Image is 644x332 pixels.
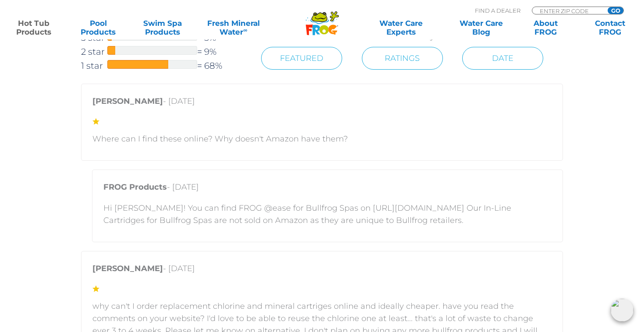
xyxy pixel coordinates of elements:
p: - [DATE] [92,262,552,279]
a: Fresh MineralWater∞ [202,19,265,36]
p: Filter reviews by [242,30,563,42]
a: Ratings [362,47,443,70]
a: Hot TubProducts [9,19,59,36]
p: - [DATE] [92,95,552,112]
a: 1 star= 68% [81,59,242,73]
a: Water CareExperts [361,19,442,36]
p: Find A Dealer [475,7,520,14]
img: openIcon [611,299,633,321]
a: Featured [261,47,342,70]
a: Date [462,47,543,70]
a: Swim SpaProducts [138,19,188,36]
p: Where can I find these online? Why doesn't Amazon have them? [92,133,552,145]
span: 1 star [81,59,107,73]
strong: FROG Products [103,182,167,192]
strong: [PERSON_NAME] [92,264,163,273]
a: ContactFROG [585,19,635,36]
sup: ∞ [243,27,247,33]
a: 2 star= 9% [81,45,242,59]
strong: [PERSON_NAME] [92,96,163,106]
span: 2 star [81,45,107,59]
a: AboutFROG [520,19,570,36]
input: Zip Code Form [539,7,598,14]
a: PoolProducts [73,19,123,36]
input: GO [608,7,623,14]
a: Water CareBlog [456,19,506,36]
p: Hi [PERSON_NAME]! You can find FROG @ease for Bullfrog Spas on [URL][DOMAIN_NAME] Our In-Line Car... [103,202,552,226]
p: - [DATE] [103,181,552,198]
